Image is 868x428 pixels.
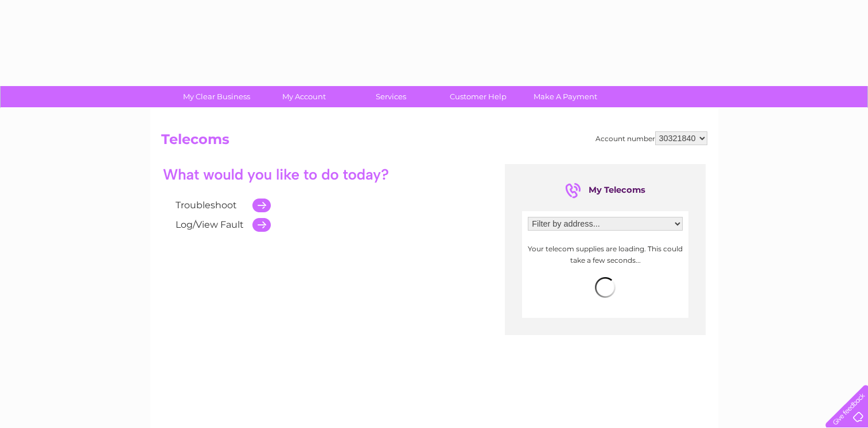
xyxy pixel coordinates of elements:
a: Customer Help [431,86,526,107]
a: Troubleshoot [176,200,237,211]
a: Services [344,86,438,107]
div: Account number [595,131,707,145]
h2: Telecoms [161,131,707,153]
a: My Clear Business [169,86,264,107]
img: loading [595,277,616,298]
p: Your telecom supplies are loading. This could take a few seconds... [528,243,683,265]
div: My Telecoms [565,181,645,200]
a: Make A Payment [518,86,613,107]
a: Log/View Fault [176,219,244,230]
a: My Account [256,86,351,107]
